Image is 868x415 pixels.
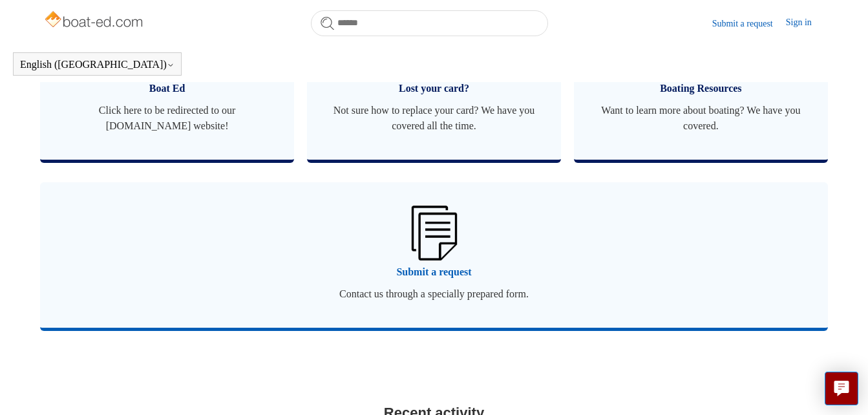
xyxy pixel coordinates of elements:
[59,81,275,96] span: Boat Ed
[307,7,561,160] a: Lost your card? Not sure how to replace your card? We have you covered all the time.
[593,81,809,96] span: Boating Resources
[825,372,858,405] button: Live chat
[59,103,275,134] span: Click here to be redirected to our [DOMAIN_NAME] website!
[593,103,809,134] span: Want to learn more about boating? We have you covered.
[326,103,542,134] span: Not sure how to replace your card? We have you covered all the time.
[786,16,825,31] a: Sign in
[40,182,828,328] a: Submit a request Contact us through a specially prepared form.
[59,286,809,302] span: Contact us through a specially prepared form.
[326,81,542,96] span: Lost your card?
[20,59,175,70] button: English ([GEOGRAPHIC_DATA])
[411,206,456,260] img: 01HZPCYW3NK71669VZTW7XY4G9
[311,10,548,36] input: Search
[59,264,809,280] span: Submit a request
[43,8,146,34] img: Boat-Ed Help Center home page
[712,17,786,30] a: Submit a request
[40,7,294,160] a: Boat Ed Click here to be redirected to our [DOMAIN_NAME] website!
[574,7,828,160] a: Boating Resources Want to learn more about boating? We have you covered.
